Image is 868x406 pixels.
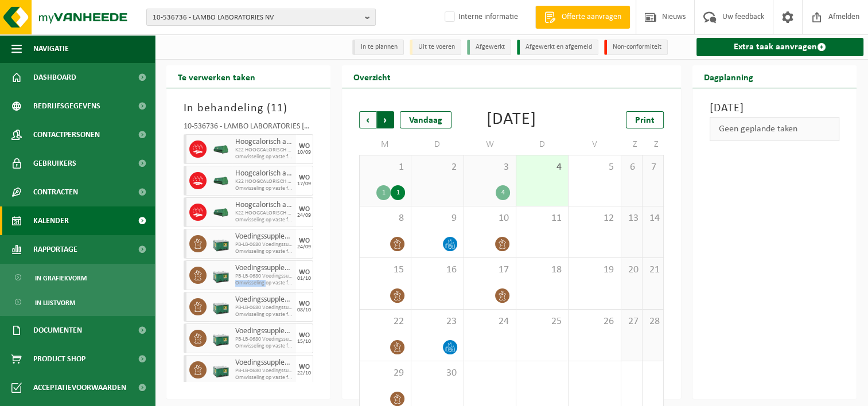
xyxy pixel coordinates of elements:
span: 10-536736 - LAMBO LABORATORIES NV [153,9,360,26]
a: Print [626,111,664,128]
span: 5 [574,161,614,174]
span: 24 [470,315,510,328]
span: PB-LB-0680 Voedingssupplementen categorie 3 [235,273,293,280]
span: Offerte aanvragen [559,11,624,23]
h2: Dagplanning [692,65,765,88]
span: 17 [470,264,510,276]
span: 28 [648,315,657,328]
span: In grafiekvorm [35,267,87,289]
div: WO [299,206,310,213]
span: Vorige [359,111,376,128]
span: In lijstvorm [35,292,75,314]
span: Volgende [377,111,394,128]
span: Acceptatievoorwaarden [33,373,126,402]
li: Afgewerkt [467,40,511,55]
div: WO [299,174,310,181]
span: 11 [522,212,562,225]
span: Voedingssupplementen, bevat producten van dierlijke oorsprong, categorie 3 [235,327,293,336]
img: PB-LB-0680-HPE-GN-01 [212,235,229,252]
span: Rapportage [33,235,77,264]
li: Uit te voeren [410,40,461,55]
span: K22 HOOGCALORISCH AFVAL [235,178,293,185]
li: Non-conformiteit [604,40,668,55]
div: 1 [391,185,405,200]
span: 8 [365,212,405,225]
img: HK-XK-22-GN-00 [212,177,229,185]
li: In te plannen [352,40,404,55]
span: Contactpersonen [33,120,100,149]
span: 11 [271,103,283,114]
span: 22 [365,315,405,328]
span: PB-LB-0680 Voedingssupplementen categorie 3 [235,368,293,374]
span: 30 [417,367,457,380]
div: 10-536736 - LAMBO LABORATORIES [GEOGRAPHIC_DATA] - [GEOGRAPHIC_DATA] [184,123,313,134]
td: W [464,134,516,155]
span: 20 [627,264,636,276]
span: Omwisseling op vaste frequentie [235,217,293,224]
span: Bedrijfsgegevens [33,92,100,120]
span: 16 [417,264,457,276]
div: 01/10 [297,276,311,282]
span: Navigatie [33,34,69,63]
span: 7 [648,161,657,174]
a: In grafiekvorm [3,267,152,288]
span: Contracten [33,178,78,206]
div: Geen geplande taken [710,117,839,141]
img: PB-LB-0680-HPE-GN-01 [212,267,229,284]
span: Voedingssupplementen, bevat producten van dierlijke oorsprong, categorie 3 [235,264,293,273]
span: 10 [470,212,510,225]
div: WO [299,300,310,307]
span: 18 [522,264,562,276]
span: 9 [417,212,457,225]
div: 17/09 [297,181,311,187]
span: Omwisseling op vaste frequentie [235,185,293,192]
div: WO [299,332,310,339]
span: 1 [365,161,405,174]
span: 25 [522,315,562,328]
span: Omwisseling op vaste frequentie (incl. verwerking) [235,343,293,350]
img: HK-XK-22-GN-00 [212,145,229,154]
span: 14 [648,212,657,225]
div: 10/09 [297,150,311,155]
span: K22 HOOGCALORISCH AFVAL [235,210,293,217]
img: HK-XK-22-GN-00 [212,208,229,217]
span: 4 [522,161,562,174]
div: WO [299,143,310,150]
span: 13 [627,212,636,225]
img: PB-LB-0680-HPE-GN-01 [212,361,229,378]
div: 08/10 [297,307,311,313]
span: 3 [470,161,510,174]
span: Hoogcalorisch afval [235,138,293,147]
span: 27 [627,315,636,328]
div: Vandaag [400,111,451,128]
div: WO [299,364,310,370]
h3: [DATE] [710,100,839,117]
a: Offerte aanvragen [535,6,630,29]
span: Omwisseling op vaste frequentie [235,154,293,161]
span: PB-LB-0680 Voedingssupplementen categorie 3 [235,336,293,343]
div: [DATE] [486,111,536,128]
span: Omwisseling op vaste frequentie (incl. verwerking) [235,280,293,287]
span: Documenten [33,316,82,345]
div: 24/09 [297,244,311,250]
span: 15 [365,264,405,276]
div: 4 [496,185,510,200]
span: Omwisseling op vaste frequentie (incl. verwerking) [235,248,293,255]
span: PB-LB-0680 Voedingssupplementen categorie 3 [235,241,293,248]
td: Z [643,134,664,155]
li: Afgewerkt en afgemeld [517,40,598,55]
h2: Overzicht [342,65,402,88]
td: M [359,134,411,155]
span: Voedingssupplementen, bevat producten van dierlijke oorsprong, categorie 3 [235,232,293,241]
span: Hoogcalorisch afval [235,201,293,210]
span: Print [635,116,655,125]
span: 29 [365,367,405,380]
span: K22 HOOGCALORISCH AFVAL [235,147,293,154]
h3: In behandeling ( ) [184,100,313,117]
div: WO [299,237,310,244]
span: 19 [574,264,614,276]
div: WO [299,269,310,276]
span: 2 [417,161,457,174]
a: In lijstvorm [3,291,152,313]
button: 10-536736 - LAMBO LABORATORIES NV [146,9,376,26]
